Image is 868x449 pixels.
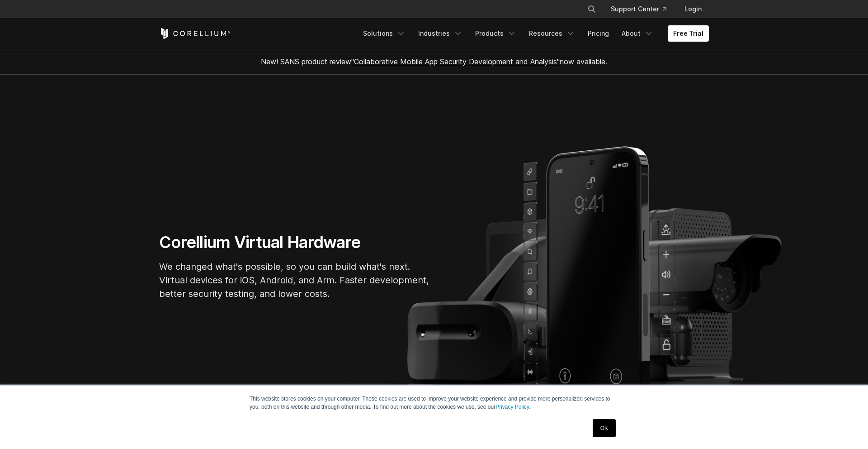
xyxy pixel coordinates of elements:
a: Resources [524,25,580,42]
div: Navigation Menu [358,25,709,42]
iframe: Intercom live chat [837,418,859,440]
a: Pricing [582,25,614,42]
button: Search [584,1,600,17]
a: Support Center [604,1,674,17]
a: "Collaborative Mobile App Security Development and Analysis" [351,57,560,66]
a: About [616,25,659,42]
a: Corellium Home [159,28,231,39]
div: Navigation Menu [576,1,709,17]
a: Login [677,1,709,17]
h1: Corellium Virtual Hardware [159,232,430,253]
p: We changed what's possible, so you can build what's next. Virtual devices for iOS, Android, and A... [159,260,430,301]
span: New! SANS product review now available. [261,57,607,66]
a: Products [470,25,522,42]
p: This website stores cookies on your computer. These cookies are used to improve your website expe... [250,395,618,411]
a: Solutions [358,25,411,42]
a: Industries [413,25,468,42]
a: Privacy Policy. [495,404,530,410]
a: OK [593,419,616,437]
a: Free Trial [668,25,709,42]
